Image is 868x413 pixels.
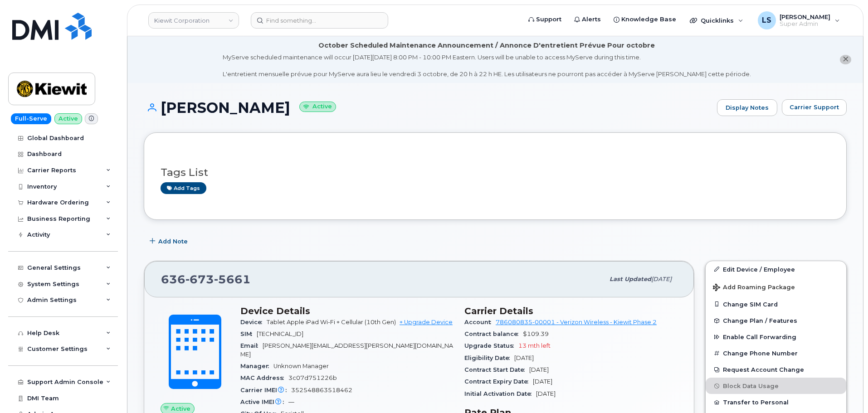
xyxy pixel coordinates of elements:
button: close notification [840,55,851,64]
span: 13 mth left [518,342,551,349]
span: [DATE] [536,390,556,397]
button: Add Note [144,233,195,250]
span: 5661 [214,272,251,286]
span: [DATE] [529,366,549,373]
h1: [PERSON_NAME] [144,100,712,116]
button: Enable Call Forwarding [706,329,846,345]
div: October Scheduled Maintenance Announcement / Annonce D'entretient Prévue Pour octobre [318,41,655,50]
a: + Upgrade Device [400,319,453,326]
a: 786080835-00001 - Verizon Wireless - Kiewit Phase 2 [496,319,657,326]
small: Active [299,102,336,112]
button: Add Roaming Package [706,277,846,296]
span: MAC Address [240,374,288,381]
span: Manager [240,363,273,369]
span: Initial Activation Date [464,390,536,397]
span: Last updated [610,276,651,282]
span: Add Roaming Package [713,284,795,292]
h3: Carrier Details [464,306,678,316]
button: Change Phone Number [706,345,846,361]
span: Add Note [158,237,188,246]
span: Account [464,319,496,326]
button: Request Account Change [706,361,846,378]
button: Change SIM Card [706,296,846,312]
span: 3c07d751226b [288,374,337,381]
span: Active [171,404,190,413]
span: Device [240,319,267,326]
button: Carrier Support [782,99,847,116]
span: Active IMEI [240,398,288,405]
span: Email [240,342,263,349]
span: — [288,398,294,405]
span: Contract Start Date [464,366,529,373]
span: [TECHNICAL_ID] [257,330,303,337]
button: Transfer to Personal [706,394,846,410]
span: Eligibility Date [464,355,514,361]
a: Edit Device / Employee [706,261,846,277]
span: Contract balance [464,330,523,337]
span: [PERSON_NAME][EMAIL_ADDRESS][PERSON_NAME][DOMAIN_NAME] [240,342,453,357]
span: Upgrade Status [464,342,518,349]
span: [DATE] [533,378,552,385]
span: Tablet Apple iPad Wi-Fi + Cellular (10th Gen) [267,319,396,326]
span: Carrier Support [790,103,839,112]
span: [DATE] [514,355,534,361]
span: 352548863518462 [291,387,352,394]
h3: Device Details [240,306,454,316]
div: MyServe scheduled maintenance will occur [DATE][DATE] 8:00 PM - 10:00 PM Eastern. Users will be u... [223,53,751,78]
span: Enable Call Forwarding [723,334,796,340]
span: [DATE] [651,276,672,282]
h3: Tags List [161,167,830,178]
span: Unknown Manager [273,363,329,369]
span: SIM [240,330,257,337]
button: Block Data Usage [706,378,846,394]
span: Contract Expiry Date [464,378,533,385]
button: Change Plan / Features [706,312,846,329]
span: 636 [161,272,251,286]
span: $109.39 [523,330,549,337]
span: Change Plan / Features [723,317,797,324]
span: Carrier IMEI [240,387,291,394]
span: 673 [185,272,214,286]
a: Add tags [161,182,206,194]
a: Display Notes [717,99,777,117]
